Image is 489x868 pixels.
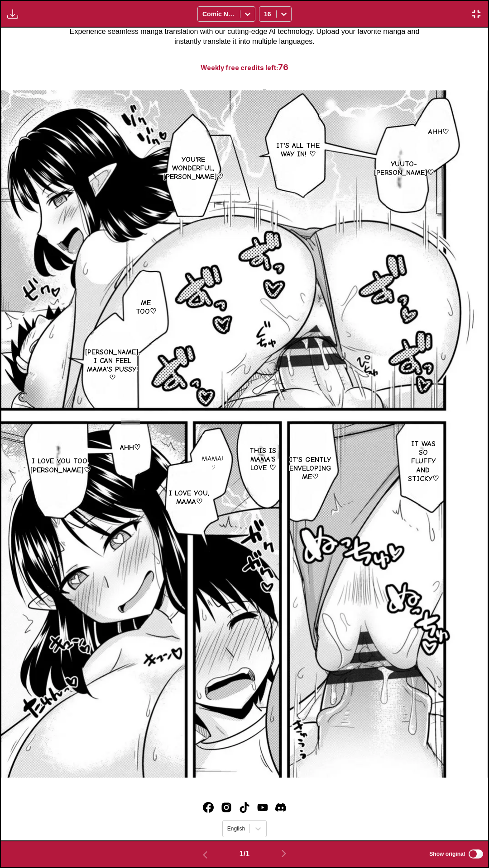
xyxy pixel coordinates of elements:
[166,487,212,508] p: I love you, Mama♡
[244,445,282,475] p: This is Mama's love ♡
[200,849,211,860] img: Previous page
[240,850,249,858] span: 1 / 1
[288,454,333,484] p: It's gently enveloping me♡
[271,140,326,160] p: It's all the way in! ♡
[427,126,451,138] p: Ahh♡
[7,9,18,19] img: Download translated images
[118,442,142,454] p: Ahh♡
[469,849,483,859] input: Show original
[1,90,488,777] img: Manga Panel
[200,453,225,474] p: Mama! ♡
[429,851,465,857] span: Show original
[134,297,158,318] p: Me too♡
[278,848,289,859] img: Next page
[405,438,441,485] p: It was so fluffy and sticky♡
[29,455,92,476] p: I love you too, [PERSON_NAME]♡
[372,158,436,179] p: Yuuto-[PERSON_NAME]♡
[162,154,225,184] p: You're wonderful, [PERSON_NAME]♡
[83,346,142,385] p: [PERSON_NAME], I can feel Mama's pussy! ♡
